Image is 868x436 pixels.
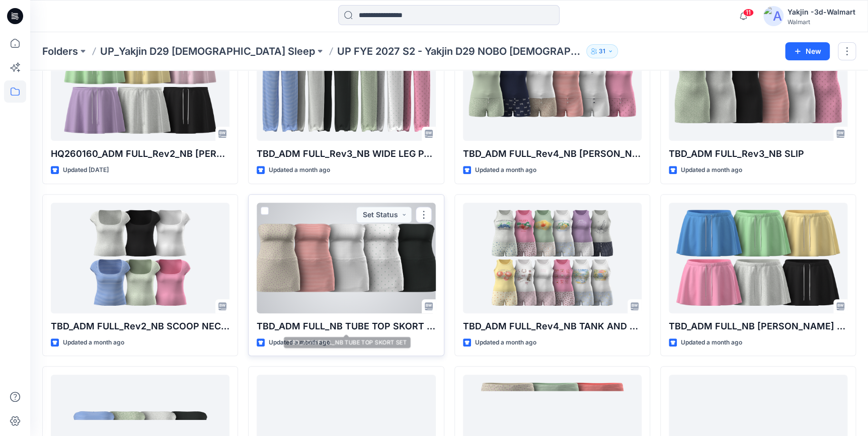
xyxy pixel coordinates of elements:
[475,337,536,348] p: Updated a month ago
[787,6,855,18] div: Yakjin -3d-Walmart
[785,42,830,60] button: New
[100,44,315,58] a: UP_Yakjin D29 [DEMOGRAPHIC_DATA] Sleep
[681,337,742,348] p: Updated a month ago
[257,319,435,333] p: TBD_ADM FULL_NB TUBE TOP SKORT SET
[257,147,435,161] p: TBD_ADM FULL_Rev3_NB WIDE LEG PANT
[51,203,229,313] a: TBD_ADM FULL_Rev2_NB SCOOP NECK TEE
[51,319,229,333] p: TBD_ADM FULL_Rev2_NB SCOOP NECK TEE
[586,44,618,58] button: 31
[669,203,847,313] a: TBD_ADM FULL_NB TERRY SKORT OPT2
[669,319,847,333] p: TBD_ADM FULL_NB [PERSON_NAME] OPT2
[42,44,78,58] a: Folders
[463,203,642,313] a: TBD_ADM FULL_Rev4_NB TANK AND BOXER SET
[257,203,435,313] a: TBD_ADM FULL_NB TUBE TOP SKORT SET
[599,46,605,57] p: 31
[787,18,855,26] div: Walmart
[763,6,783,26] img: avatar
[269,337,330,348] p: Updated a month ago
[743,9,754,17] span: 11
[463,147,642,161] p: TBD_ADM FULL_Rev4_NB [PERSON_NAME] SET
[63,165,109,176] p: Updated [DATE]
[463,319,642,333] p: TBD_ADM FULL_Rev4_NB TANK AND BOXER SET
[257,30,435,141] a: TBD_ADM FULL_Rev3_NB WIDE LEG PANT
[63,337,124,348] p: Updated a month ago
[681,165,742,176] p: Updated a month ago
[51,147,229,161] p: HQ260160_ADM FULL_Rev2_NB [PERSON_NAME]
[669,147,847,161] p: TBD_ADM FULL_Rev3_NB SLIP
[669,30,847,141] a: TBD_ADM FULL_Rev3_NB SLIP
[269,165,330,176] p: Updated a month ago
[51,30,229,141] a: HQ260160_ADM FULL_Rev2_NB TERRY SKORT
[475,165,536,176] p: Updated a month ago
[463,30,642,141] a: TBD_ADM FULL_Rev4_NB CAMI BOXER SET
[337,44,582,58] p: UP FYE 2027 S2 - Yakjin D29 NOBO [DEMOGRAPHIC_DATA] Sleepwear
